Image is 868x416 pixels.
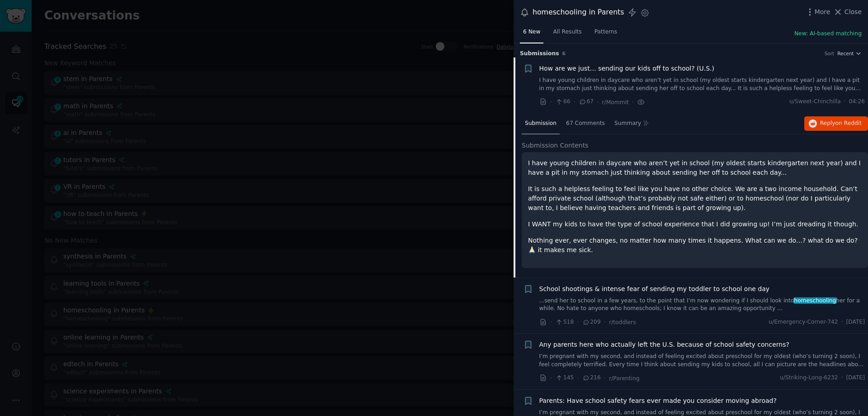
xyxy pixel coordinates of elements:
p: It is such a helpless feeling to feel like you have no other choice. We are a two income househol... [528,184,862,213]
span: All Results [553,28,581,36]
span: Reply [820,120,862,128]
span: 216 [582,374,601,382]
span: Close [844,7,862,17]
a: I’m pregnant with my second, and instead of feeling excited about preschool for my oldest (who’s ... [539,353,865,368]
p: I have young children in daycare who aren’t yet in school (my oldest starts kindergarten next yea... [528,158,862,177]
a: Parents: Have school safety fears ever made you consider moving abroad? [539,396,777,406]
div: Sort [825,50,835,57]
a: ...send her to school in a few years, to the point that I’m now wondering if I should look intoho... [539,297,865,313]
span: Submission Contents [522,141,589,150]
button: Recent [837,50,862,57]
span: · [550,317,552,327]
span: · [577,373,579,383]
span: u/Emergency-Corner-742 [769,318,838,326]
span: on Reddit [835,120,862,126]
a: Patterns [591,25,620,43]
span: Patterns [594,28,617,36]
a: How are we just… sending our kids off to school? (U.S.) [539,64,715,73]
span: [DATE] [846,318,865,326]
div: homeschooling in Parents [533,7,624,18]
span: · [574,97,576,107]
button: Replyon Reddit [804,116,868,131]
span: [DATE] [846,374,865,382]
p: I WANT my kids to have the type of school experience that I did growing up! I’m just dreading it ... [528,220,862,229]
span: · [844,98,846,106]
a: Any parents here who actually left the U.S. because of school safety concerns? [539,340,789,349]
span: 66 [555,98,570,106]
span: Summary [614,120,641,128]
span: 6 New [523,28,540,36]
p: Nothing ever, ever changes, no matter how many times it happens. What can we do…? what do we do? ... [528,236,862,255]
span: · [577,317,579,327]
span: r/Mommit [602,99,629,105]
span: Recent [837,50,854,57]
span: 518 [555,318,574,326]
span: 6 [562,51,566,56]
span: r/Parenting [609,375,639,382]
span: 67 Comments [566,120,605,128]
span: · [632,97,634,107]
span: · [604,373,606,383]
a: I have young children in daycare who aren’t yet in school (my oldest starts kindergarten next yea... [539,77,865,92]
button: New: AI-based matching [794,30,862,38]
span: Submission s [520,50,559,58]
span: · [841,374,843,382]
span: 209 [582,318,601,326]
span: 67 [579,98,594,106]
span: · [597,97,599,107]
span: · [550,97,552,107]
a: All Results [550,25,585,43]
a: 6 New [520,25,543,43]
span: 04:26 [849,98,865,106]
span: u/Sweet-Chinchilla [789,98,841,106]
span: · [841,318,843,326]
button: More [805,7,830,17]
span: · [550,373,552,383]
span: · [604,317,606,327]
button: Close [833,7,862,17]
span: 145 [555,374,574,382]
span: r/toddlers [609,319,636,325]
span: u/Striking-Long-6232 [780,374,838,382]
a: School shootings & intense fear of sending my toddler to school one day [539,284,770,294]
span: Submission [525,120,557,128]
span: homeschooling [793,297,837,304]
span: More [815,7,830,17]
